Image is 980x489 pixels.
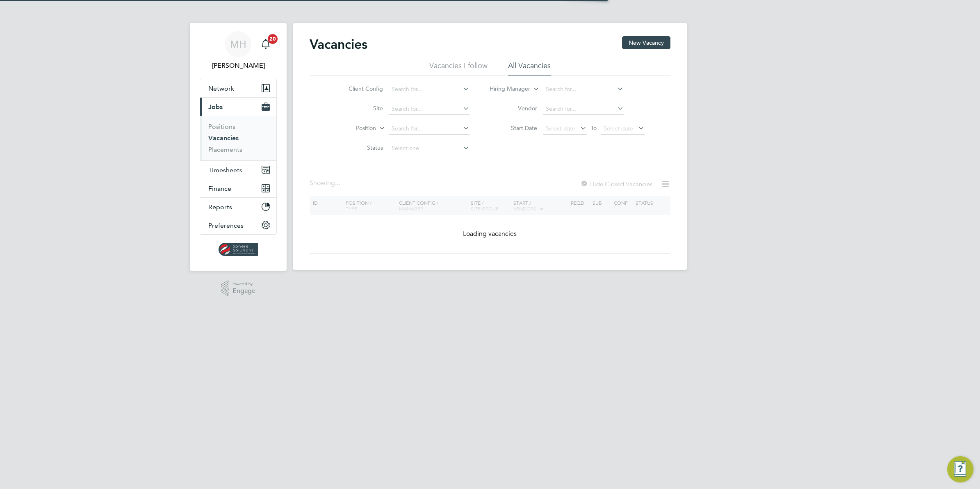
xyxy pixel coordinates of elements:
span: To [588,123,599,133]
label: Hiring Manager [483,85,530,93]
a: Positions [208,123,235,130]
span: Powered by [232,281,255,288]
h2: Vacancies [310,36,367,53]
a: Placements [208,146,242,153]
span: Timesheets [208,166,242,174]
a: Go to home page [200,243,277,256]
button: New Vacancy [622,36,670,49]
input: Select one [389,143,469,154]
li: All Vacancies [508,61,551,75]
li: Vacancies I follow [429,61,488,75]
button: Timesheets [200,161,276,179]
img: spheresolutions-logo-retina.png [219,243,258,256]
button: Engage Resource Center [947,456,973,482]
label: Position [329,124,376,133]
div: Jobs [200,116,276,160]
span: Select date [604,125,633,132]
label: Vendor [490,105,537,112]
input: Search for... [389,84,469,95]
a: Powered byEngage [221,281,256,296]
span: Finance [208,185,231,192]
span: Select date [546,125,575,132]
button: Preferences [200,216,276,234]
input: Search for... [389,123,469,135]
span: Jobs [208,103,223,111]
span: Reports [208,203,232,211]
input: Search for... [543,103,624,115]
span: Mark Habbershaw [200,61,277,71]
span: MH [230,39,246,50]
div: Showing [310,179,342,187]
span: Preferences [208,222,244,229]
label: Site [336,105,383,112]
label: Start Date [490,124,537,132]
input: Search for... [543,84,624,95]
span: Network [208,85,234,92]
a: Vacancies [208,134,239,142]
nav: Main navigation [190,23,287,271]
label: Hide Closed Vacancies [580,180,652,188]
button: Finance [200,179,276,197]
button: Network [200,79,276,97]
label: Client Config [336,85,383,92]
a: MH[PERSON_NAME] [200,31,277,71]
button: Reports [200,198,276,216]
span: Engage [232,288,255,295]
span: 20 [268,34,278,44]
label: Status [336,144,383,151]
button: Jobs [200,98,276,116]
span: ... [335,179,340,187]
a: 20 [258,31,274,57]
input: Search for... [389,103,469,115]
